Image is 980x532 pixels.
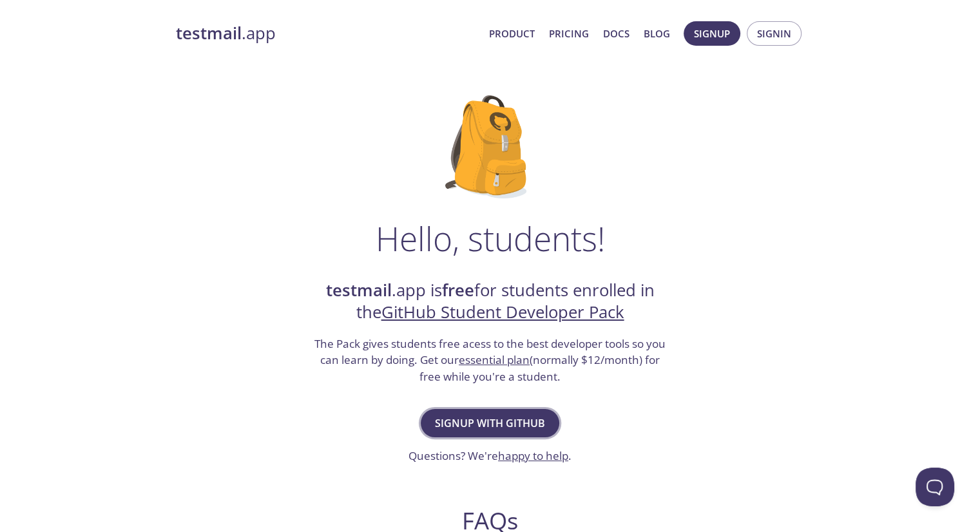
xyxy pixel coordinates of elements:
[408,448,572,464] h3: Questions? We're .
[549,25,589,42] a: Pricing
[421,409,559,437] button: Signup with GitHub
[313,280,668,324] h2: .app is for students enrolled in the
[442,279,474,301] strong: free
[498,448,568,463] a: happy to help
[176,22,242,44] strong: testmail
[326,279,392,301] strong: testmail
[376,219,605,258] h1: Hello, students!
[916,468,954,506] iframe: Help Scout Beacon - Open
[445,95,535,198] img: github-student-backpack.png
[313,336,668,385] h3: The Pack gives students free acess to the best developer tools so you can learn by doing. Get our...
[435,414,545,432] span: Signup with GitHub
[684,21,740,46] button: Signup
[644,25,670,42] a: Blog
[603,25,629,42] a: Docs
[381,301,624,323] a: GitHub Student Developer Pack
[747,21,802,46] button: Signin
[757,25,791,42] span: Signin
[489,25,535,42] a: Product
[694,25,730,42] span: Signup
[176,23,479,44] a: testmail.app
[459,352,530,367] a: essential plan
